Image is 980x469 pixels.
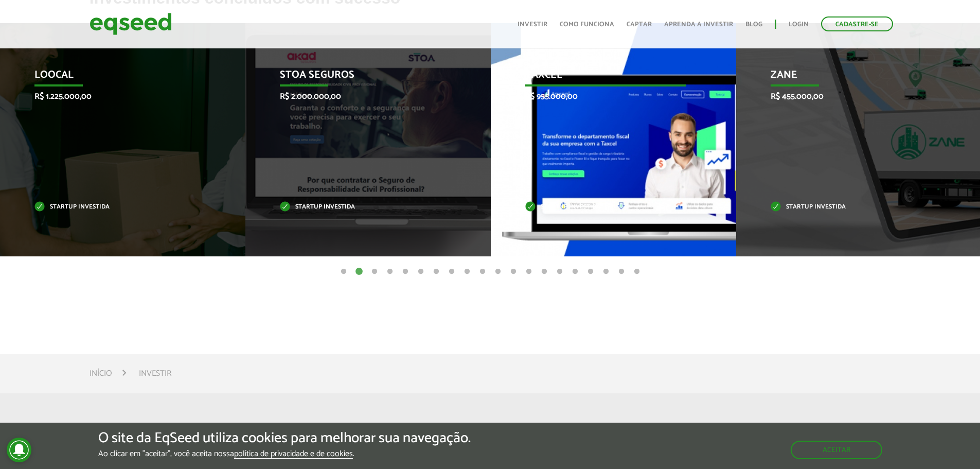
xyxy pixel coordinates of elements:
[601,267,611,277] button: 18 of 20
[493,267,503,277] button: 11 of 20
[555,267,565,277] button: 15 of 20
[280,204,441,210] p: Startup investida
[369,267,380,277] button: 3 of 20
[745,21,762,28] a: Blog
[98,449,471,459] p: Ao clicar em "aceitar", você aceita nossa .
[90,370,112,378] a: Início
[447,267,457,277] button: 8 of 20
[525,69,686,86] p: Taxcel
[139,367,171,380] li: Investir
[632,267,642,277] button: 20 of 20
[477,267,488,277] button: 10 of 20
[821,16,893,31] a: Cadastre-se
[570,267,580,277] button: 16 of 20
[771,204,932,210] p: Startup investida
[771,69,932,86] p: Zane
[525,204,686,210] p: Startup investida
[400,267,411,277] button: 5 of 20
[354,267,364,277] button: 2 of 20
[791,441,882,459] button: Aceitar
[789,21,809,28] a: Login
[234,450,353,459] a: política de privacidade e de cookies
[560,21,614,28] a: Como funciona
[518,21,547,28] a: Investir
[585,267,596,277] button: 17 of 20
[431,267,441,277] button: 7 of 20
[90,10,172,38] img: EqSeed
[627,21,652,28] a: Captar
[508,267,519,277] button: 12 of 20
[616,267,627,277] button: 19 of 20
[98,430,471,446] h5: O site da EqSeed utiliza cookies para melhorar sua navegação.
[385,267,395,277] button: 4 of 20
[34,69,195,86] p: Loocal
[771,92,932,101] p: R$ 455.000,00
[34,92,195,101] p: R$ 1.225.000,00
[524,267,534,277] button: 13 of 20
[539,267,549,277] button: 14 of 20
[280,92,441,101] p: R$ 2.000.000,00
[525,92,686,101] p: R$ 955.000,00
[280,69,441,86] p: STOA Seguros
[416,267,426,277] button: 6 of 20
[34,204,195,210] p: Startup investida
[338,267,349,277] button: 1 of 20
[462,267,472,277] button: 9 of 20
[664,21,733,28] a: Aprenda a investir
